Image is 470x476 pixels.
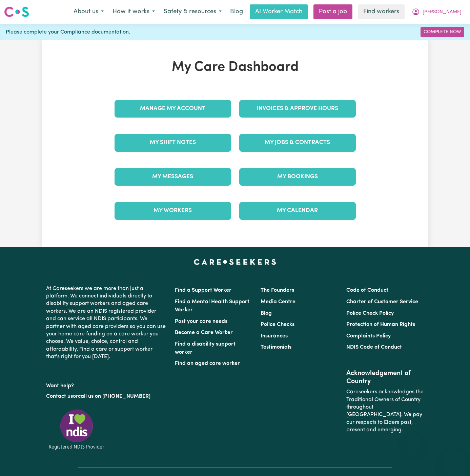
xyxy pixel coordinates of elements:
[421,27,464,37] a: Complete Now
[358,4,405,19] a: Find workers
[346,311,394,316] a: Police Check Policy
[69,5,108,19] button: About us
[261,311,272,316] a: Blog
[261,333,288,339] a: Insurances
[110,59,360,76] h1: My Care Dashboard
[6,28,130,36] span: Please complete your Compliance documentation.
[346,369,424,386] h2: Acknowledgement of Country
[346,386,424,436] p: Careseekers acknowledges the Traditional Owners of Country throughout [GEOGRAPHIC_DATA]. We pay o...
[346,333,391,339] a: Complaints Policy
[226,4,247,19] a: Blog
[239,134,356,151] a: My Jobs & Contracts
[261,345,291,350] a: Testimonials
[346,322,415,327] a: Protection of Human Rights
[175,319,227,324] a: Post your care needs
[239,100,356,118] a: Invoices & Approve Hours
[261,288,294,293] a: The Founders
[194,259,276,265] a: Careseekers home page
[115,202,231,220] a: My Workers
[175,330,233,335] a: Become a Care Worker
[443,449,465,471] iframe: Button to launch messaging window
[261,299,295,305] a: Media Centre
[46,379,167,390] p: Want help?
[407,5,466,19] button: My Account
[346,288,388,293] a: Code of Conduct
[159,5,226,19] button: Safety & resources
[346,299,418,305] a: Charter of Customer Service
[175,342,236,355] a: Find a disability support worker
[175,299,249,313] a: Find a Mental Health Support Worker
[115,168,231,186] a: My Messages
[175,288,231,293] a: Find a Support Worker
[115,100,231,118] a: Manage My Account
[346,345,402,350] a: NDIS Code of Conduct
[46,394,73,399] a: Contact us
[108,5,159,19] button: How it works
[175,361,240,366] a: Find an aged care worker
[313,4,352,19] a: Post a job
[78,394,150,399] a: call us on [PHONE_NUMBER]
[239,168,356,186] a: My Bookings
[4,4,29,20] a: Careseekers logo
[46,408,107,451] img: Registered NDIS provider
[4,6,29,18] img: Careseekers logo
[423,8,462,16] span: [PERSON_NAME]
[407,433,420,446] iframe: Close message
[250,4,308,19] a: AI Worker Match
[115,134,231,151] a: My Shift Notes
[46,282,167,364] p: At Careseekers we are more than just a platform. We connect individuals directly to disability su...
[239,202,356,220] a: My Calendar
[46,390,167,403] p: or
[261,322,294,327] a: Police Checks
